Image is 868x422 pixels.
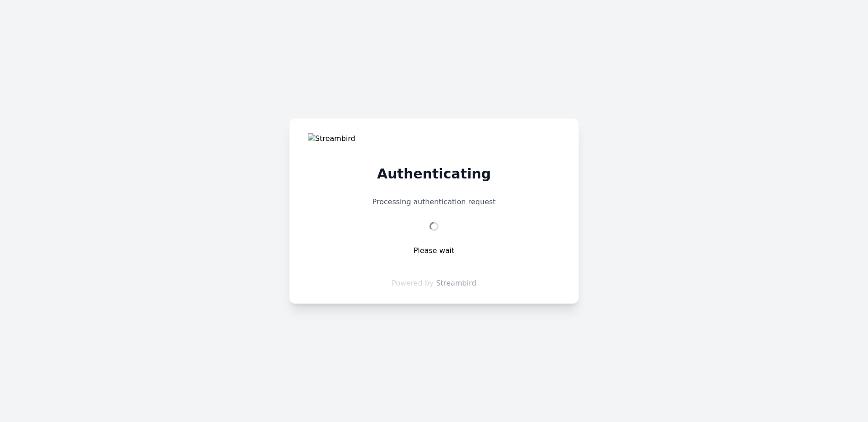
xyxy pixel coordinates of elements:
[308,245,560,256] div: Please wait
[308,133,560,155] img: Streambird
[308,166,560,182] h2: Authenticating
[436,279,476,287] a: Streambird
[392,279,434,287] span: Powered by
[308,197,560,207] p: Processing authentication request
